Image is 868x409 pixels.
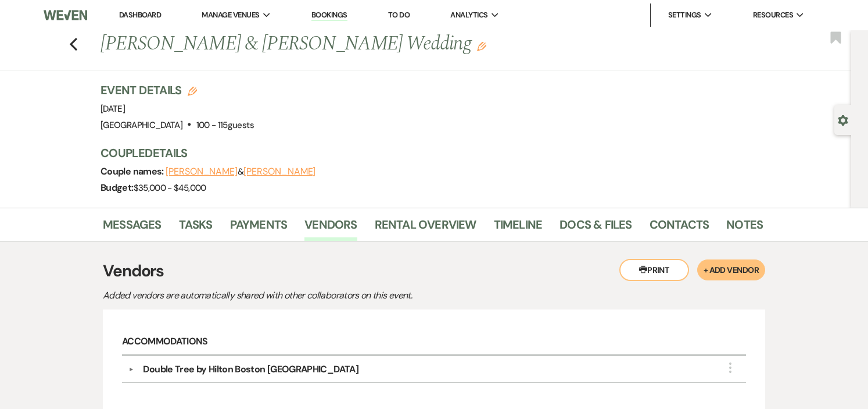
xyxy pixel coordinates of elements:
h3: Event Details [101,82,254,98]
span: Manage Venues [202,9,259,21]
span: [DATE] [101,103,125,115]
span: 100 - 115 guests [196,119,254,131]
a: Bookings [311,10,347,21]
img: Weven Logo [44,3,87,27]
span: $35,000 - $45,000 [134,182,206,194]
a: Tasks [179,215,213,241]
a: Notes [726,215,763,241]
h6: Accommodations [122,329,746,356]
a: To Do [388,10,410,20]
button: Edit [477,41,486,51]
button: [PERSON_NAME] [166,167,238,176]
h3: Couple Details [101,145,751,161]
a: Messages [103,215,162,241]
button: ▼ [124,367,138,372]
a: Payments [230,215,288,241]
a: Rental Overview [375,215,476,241]
span: & [166,166,315,177]
span: Budget: [101,182,134,194]
span: Resources [753,9,793,21]
span: Couple names: [101,165,166,177]
p: Added vendors are automatically shared with other collaborators on this event. [103,288,510,303]
a: Contacts [650,215,709,241]
div: Double Tree by Hilton Boston [GEOGRAPHIC_DATA] [143,362,358,376]
a: Timeline [494,215,543,241]
h1: [PERSON_NAME] & [PERSON_NAME] Wedding [101,30,621,58]
h3: Vendors [103,259,765,283]
button: + Add Vendor [697,259,765,280]
a: Dashboard [119,10,161,20]
a: Docs & Files [559,215,632,241]
button: Print [619,259,689,281]
a: Vendors [304,215,357,241]
span: Settings [668,9,701,21]
button: [PERSON_NAME] [243,167,315,176]
span: Analytics [450,9,487,21]
span: [GEOGRAPHIC_DATA] [101,119,182,131]
button: Open lead details [838,114,848,125]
